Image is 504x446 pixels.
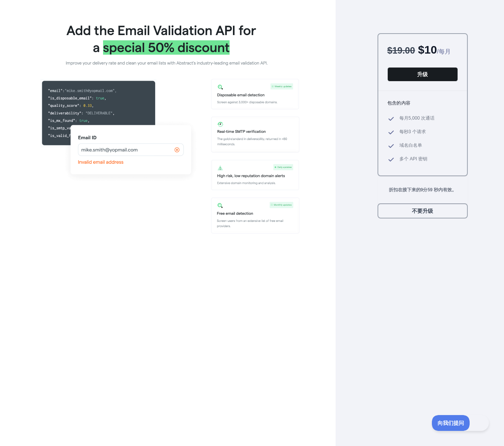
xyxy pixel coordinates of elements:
[412,208,433,214] font: 不要升级
[36,18,299,234] img: 提供
[399,143,422,148] font: 域名白名单
[418,43,424,56] font: $
[399,129,408,134] font: 每秒
[434,187,456,192] font: 秒内有效。
[387,45,392,55] font: $
[432,415,489,431] iframe: 切换客户支持
[425,115,435,121] font: 通话
[408,129,426,134] font: 3 个请求
[421,187,423,192] font: 9
[423,187,427,192] font: 分
[439,48,451,55] font: 每月
[378,203,468,218] button: 不要升级
[389,187,421,192] font: 折扣在接下来的
[392,45,415,55] font: 19.00
[399,156,427,161] font: 多个 API 密钥
[408,115,425,121] font: 5,000 次
[399,115,408,121] font: 每月
[424,43,437,56] font: 10
[387,67,458,82] button: 升级
[417,71,428,77] font: 升级
[387,100,411,106] font: 包含的内容
[437,48,438,55] font: /
[427,187,432,192] font: 59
